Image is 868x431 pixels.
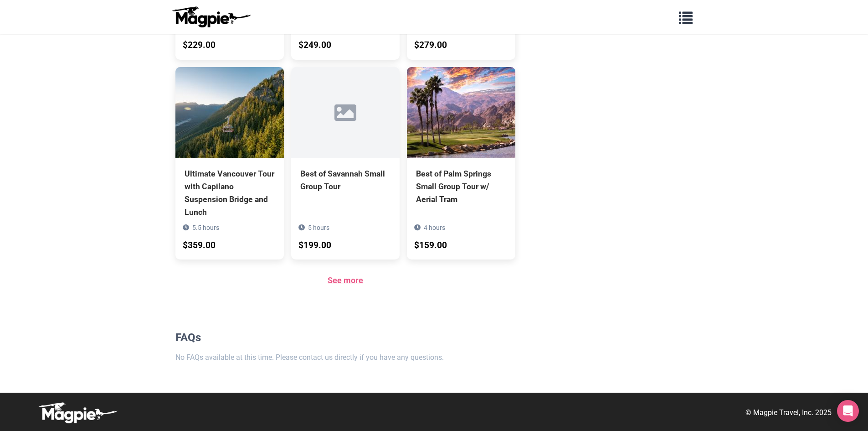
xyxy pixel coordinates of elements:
div: $199.00 [298,239,331,253]
p: © Magpie Travel, Inc. 2025 [745,407,832,419]
span: 5 hours [308,224,329,231]
img: Best of Palm Springs Small Group Tour w/ Aerial Tram [407,67,515,158]
div: Best of Savannah Small Group Tour [300,167,390,193]
div: $159.00 [414,239,447,253]
div: Ultimate Vancouver Tour with Capilano Suspension Bridge and Lunch [185,167,275,219]
span: 4 hours [424,224,445,231]
a: See more [328,275,363,285]
div: $359.00 [183,239,216,253]
h2: FAQs [175,331,516,344]
div: Open Intercom Messenger [837,400,859,422]
a: Ultimate Vancouver Tour with Capilano Suspension Bridge and Lunch 5.5 hours $359.00 [175,67,284,260]
a: Best of Savannah Small Group Tour 5 hours $199.00 [291,67,400,234]
p: No FAQs available at this time. Please contact us directly if you have any questions. [175,352,516,363]
div: $279.00 [414,38,447,52]
img: Ultimate Vancouver Tour with Capilano Suspension Bridge and Lunch [175,67,284,158]
img: logo-white-d94fa1abed81b67a048b3d0f0ab5b955.png [36,402,118,424]
img: logo-ab69f6fb50320c5b225c76a69d11143b.png [170,6,252,28]
div: $249.00 [298,38,331,52]
div: $229.00 [183,38,216,52]
div: Best of Palm Springs Small Group Tour w/ Aerial Tram [416,167,506,206]
a: Best of Palm Springs Small Group Tour w/ Aerial Tram 4 hours $159.00 [407,67,515,247]
span: 5.5 hours [192,224,219,231]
